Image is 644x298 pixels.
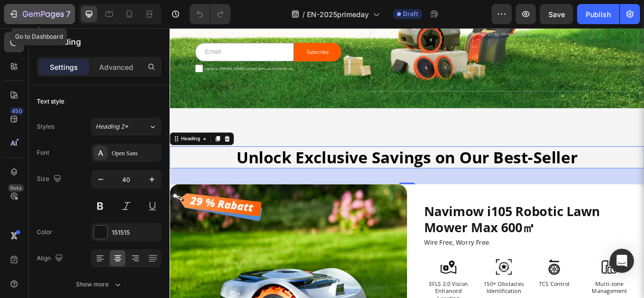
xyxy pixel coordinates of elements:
p: Heading [49,36,157,48]
div: Font [37,148,49,157]
div: 450 [10,107,24,115]
span: Save [548,10,565,19]
span: Draft [403,10,418,19]
span: EN-2025primeday [307,9,369,20]
div: Styles [37,122,54,131]
div: 151515 [112,228,159,237]
span: Navimow i105 Robotic Lawn Mower Max 600㎡ [324,222,547,265]
button: 7 [4,4,75,24]
div: Open Sans [112,149,159,158]
iframe: Design area [170,28,644,298]
div: Heading [13,136,40,145]
p: 7 [66,8,70,20]
button: Publish [577,4,619,24]
div: Size [37,172,63,186]
p: Advanced [99,62,133,72]
div: Open Intercom Messenger [610,249,634,273]
div: Color [37,228,52,237]
button: Show more [37,275,162,293]
div: Undo/Redo [190,4,230,24]
span: Heading 2* [96,122,128,131]
div: Text style [37,97,64,106]
strong: Unlock Exclusive Savings on Our Best-Seller [85,150,519,178]
div: Beta [8,184,24,192]
span: Wire Free, Worry Free [324,267,406,278]
button: Save [540,4,573,24]
button: Heading 2* [91,118,162,136]
div: Align [37,252,65,265]
div: Show more [76,279,123,289]
div: Publish [586,9,611,20]
span: / [302,9,305,20]
p: Settings [50,62,78,72]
